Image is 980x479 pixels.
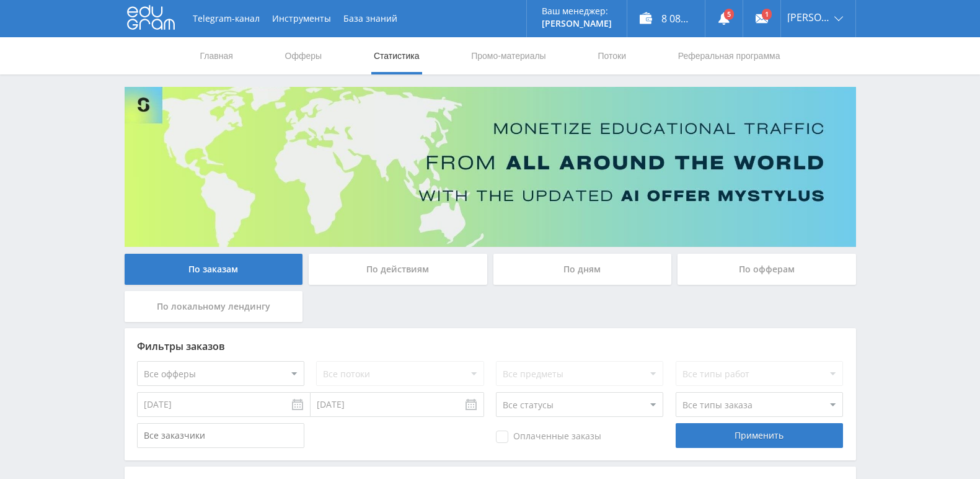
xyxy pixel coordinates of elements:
[678,254,856,285] div: По офферам
[199,37,234,74] a: Главная
[496,431,601,443] span: Оплаченные заказы
[542,6,612,16] p: Ваш менеджер:
[677,37,782,74] a: Реферальная программа
[787,12,831,22] span: [PERSON_NAME]
[284,37,324,74] a: Офферы
[125,254,303,285] div: По заказам
[493,254,672,285] div: По дням
[373,37,421,74] a: Статистика
[137,341,844,352] div: Фильтры заказов
[542,19,612,29] p: [PERSON_NAME]
[125,291,303,322] div: По локальному лендингу
[470,37,547,74] a: Промо-материалы
[125,87,856,247] img: Banner
[676,423,843,448] div: Применить
[309,254,487,285] div: По действиям
[137,423,304,448] input: Все заказчики
[596,37,627,74] a: Потоки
